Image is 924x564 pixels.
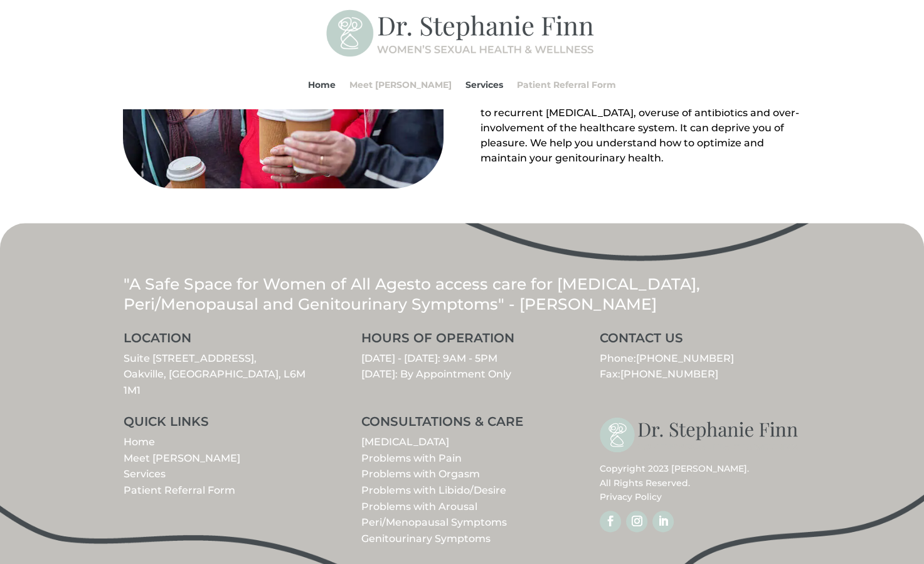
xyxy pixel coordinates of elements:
a: Meet [PERSON_NAME] [124,452,240,464]
a: Privacy Policy [600,491,662,502]
a: Peri/Menopausal Symptoms [361,516,507,528]
a: Home [308,61,336,109]
img: stephanie-finn-logo-dark [600,415,800,455]
p: "A Safe Space for Women of All Ages [124,274,801,315]
a: Suite [STREET_ADDRESS],Oakville, [GEOGRAPHIC_DATA], L6M 1M1 [124,352,305,396]
a: Patient Referral Form [517,61,616,109]
a: Problems with Orgasm [361,468,480,480]
h3: CONTACT US [600,332,800,350]
p: Phone: Fax: [600,350,800,382]
a: [PHONE_NUMBER] [636,352,734,364]
a: Services [124,468,166,480]
a: Follow on Instagram [626,511,647,532]
a: Problems with Libido/Desire [361,484,506,496]
a: [MEDICAL_DATA] [361,436,449,448]
span: [PHONE_NUMBER] [620,368,718,380]
p: Copyright 2023 [PERSON_NAME]. All Rights Reserved. [600,462,800,504]
p: [DATE] - [DATE]: 9AM - 5PM [DATE]: By Appointment Only [361,350,562,382]
h3: CONSULTATIONS & CARE [361,415,562,434]
a: Problems with Pain [361,452,462,464]
h3: QUICK LINKS [124,415,324,434]
h3: HOURS OF OPERATION [361,332,562,350]
a: Follow on LinkedIn [652,511,674,532]
span: When hormone levels drop ([MEDICAL_DATA] & [MEDICAL_DATA]), the genitourinary tissue becomes dry,... [481,46,799,164]
a: Genitourinary Symptoms [361,533,491,545]
a: Meet [PERSON_NAME] [349,61,452,109]
h3: LOCATION [124,332,324,350]
a: Home [124,436,155,448]
a: Problems with Arousal [361,501,477,512]
a: Patient Referral Form [124,484,235,496]
a: Services [465,61,503,109]
a: Follow on Facebook [600,511,621,532]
